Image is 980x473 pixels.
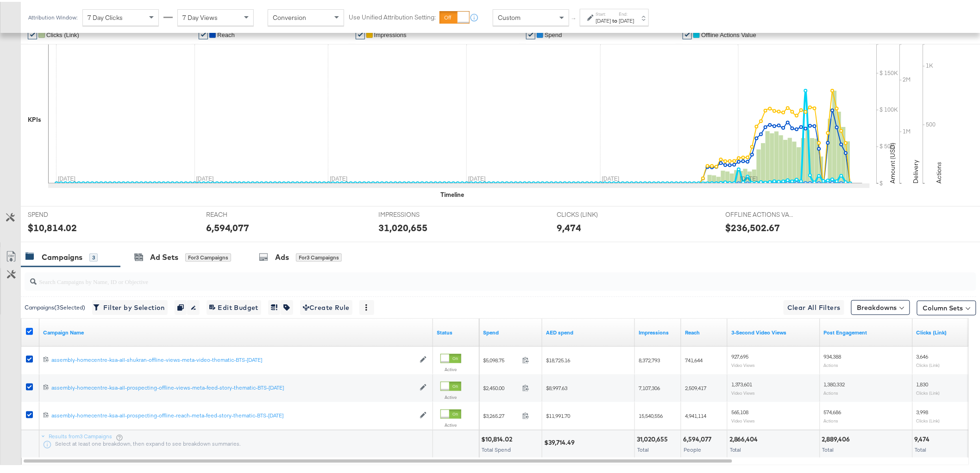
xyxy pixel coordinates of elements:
[483,355,519,362] span: $5,098.75
[482,444,511,451] span: Total Spend
[824,327,909,334] a: The number of actions related to your Page's posts as a result of your ad.
[824,416,839,422] sub: Actions
[619,9,634,15] label: End:
[557,208,626,217] span: CLICKS (LINK)
[378,208,448,217] span: IMPRESSIONS
[915,433,933,442] div: 9,474
[440,392,461,398] label: Active
[730,444,741,451] span: Total
[440,420,461,426] label: Active
[356,28,365,38] a: ✔
[206,219,250,233] div: 6,594,077
[207,298,261,313] button: Edit Budget
[935,160,943,182] text: Actions
[637,433,671,442] div: 31,020,655
[349,11,436,20] label: Use Unified Attribution Setting:
[374,30,407,37] span: Impressions
[912,158,920,182] text: Delivery
[823,444,834,451] span: Total
[296,252,342,260] div: for 3 Campaigns
[683,433,714,442] div: 6,594,077
[685,410,706,417] span: 4,941,114
[273,12,306,20] span: Conversion
[275,250,289,261] div: Ads
[570,16,579,19] span: ↑
[440,189,464,197] div: Timeline
[545,30,562,37] span: Spend
[42,250,82,261] div: Campaigns
[483,410,519,417] span: $3,265.27
[546,383,567,390] span: $8,997.63
[731,416,755,422] sub: Video Views
[51,410,415,418] a: assembly-homecentre-ksa-all-prospecting-offline-reach-meta-feed-story-thematic-BTS-[DATE]
[596,9,611,15] label: Start:
[639,355,660,362] span: 8,372,793
[182,12,218,20] span: 7 Day Views
[639,383,660,390] span: 7,107,306
[28,219,77,233] div: $10,814.02
[206,208,276,217] span: REACH
[544,436,578,445] div: $39,714.49
[917,407,929,414] span: 3,998
[611,15,619,22] strong: to
[28,208,97,217] span: SPEND
[37,267,888,285] input: Search Campaigns by Name, ID or Objective
[639,410,663,417] span: 15,540,556
[51,354,415,362] a: assembly-homecentre-ksa-all-shukran-offline-views-meta-video-thematic-BTS-[DATE]
[685,383,706,390] span: 2,509,417
[731,388,755,394] sub: Video Views
[92,298,168,313] button: Filter by Selection
[685,327,724,334] a: The number of people your ad was served to.
[150,250,178,261] div: Ad Sets
[889,141,897,182] text: Amount (USD)
[824,351,842,358] span: 934,388
[726,208,795,217] span: OFFLINE ACTIONS VALUE
[917,388,940,394] sub: Clicks (Link)
[46,30,79,37] span: Clicks (Link)
[303,300,350,312] span: Create Rule
[726,219,780,233] div: $236,502.67
[209,300,258,312] span: Edit Budget
[440,365,461,371] label: Active
[185,252,231,260] div: for 3 Campaigns
[437,327,476,334] a: Shows the current state of your Ad Campaign.
[95,300,165,312] span: Filter by Selection
[199,28,208,38] a: ✔
[917,351,929,358] span: 3,646
[89,252,98,260] div: 3
[28,28,37,38] a: ✔
[546,410,570,417] span: $11,991.70
[498,12,521,20] span: Custom
[217,30,235,37] span: Reach
[917,299,976,314] button: Column Sets
[43,327,429,334] a: Your campaign name.
[787,300,841,312] span: Clear All Filters
[824,360,839,366] sub: Actions
[685,355,703,362] span: 741,644
[637,444,649,451] span: Total
[731,351,749,358] span: 927,695
[731,360,755,366] sub: Video Views
[822,433,853,442] div: 2,889,406
[28,114,41,122] div: KPIs
[729,433,761,442] div: 2,866,404
[546,327,631,334] a: 3.6725
[784,298,844,313] button: Clear All Filters
[300,298,352,313] button: Create Rule
[824,388,839,394] sub: Actions
[481,433,515,442] div: $10,814.02
[917,360,940,366] sub: Clicks (Link)
[51,410,415,417] div: assembly-homecentre-ksa-all-prospecting-offline-reach-meta-feed-story-thematic-BTS-[DATE]
[731,379,753,386] span: 1,373,601
[824,379,845,386] span: 1,380,332
[546,355,570,362] span: $18,725.16
[824,407,842,414] span: 574,686
[731,407,749,414] span: 565,108
[683,28,692,38] a: ✔
[851,298,910,313] button: Breakdowns
[701,30,756,37] span: Offline Actions Value
[731,327,817,334] a: The number of times your video was viewed for 3 seconds or more.
[596,15,611,23] div: [DATE]
[51,382,415,390] a: assembly-homecentre-ksa-all-prospecting-offline-views-meta-feed-story-thematic-BTS-[DATE]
